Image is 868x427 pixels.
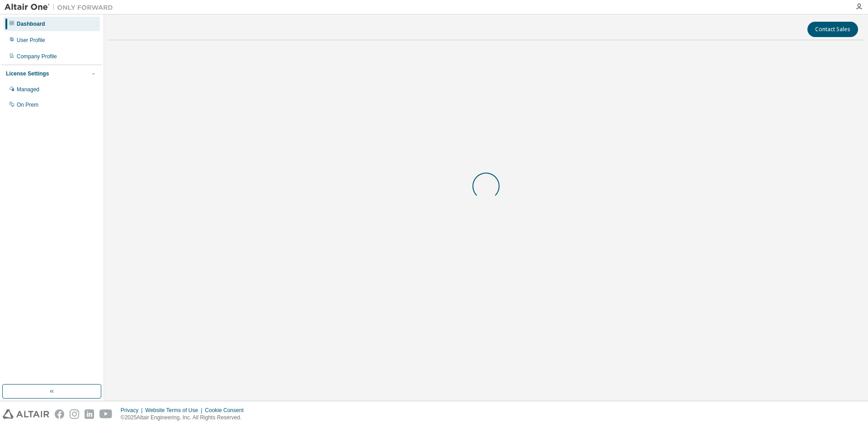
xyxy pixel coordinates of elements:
img: instagram.svg [70,409,79,419]
img: Altair One [5,3,118,12]
div: Company Profile [17,53,57,60]
div: Website Terms of Use [145,407,205,414]
button: Contact Sales [807,22,858,37]
img: youtube.svg [99,409,113,419]
div: On Prem [17,101,38,108]
img: linkedin.svg [85,409,94,419]
div: License Settings [6,70,49,77]
img: facebook.svg [55,409,64,419]
div: Dashboard [17,20,45,28]
div: Privacy [121,407,145,414]
img: altair_logo.svg [3,409,49,419]
div: User Profile [17,37,45,44]
div: Cookie Consent [205,407,249,414]
div: Managed [17,86,39,93]
p: © 2025 Altair Engineering, Inc. All Rights Reserved. [121,414,249,422]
